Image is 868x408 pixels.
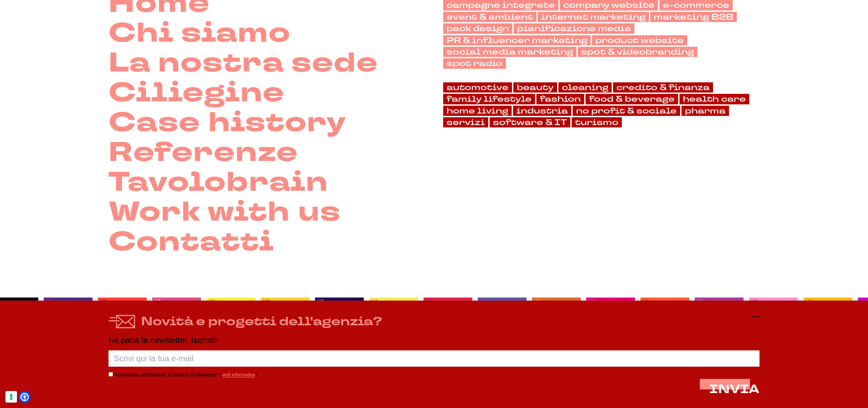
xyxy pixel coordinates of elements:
[695,298,744,370] img: copertina numero 21
[443,12,536,22] a: event & ambient
[315,298,364,370] img: copertina numero 28
[578,47,697,57] a: spot & videobranding
[108,336,759,345] p: Ne parla la newsletter. Iscriviti!
[558,82,612,93] a: cleaning
[538,12,649,22] a: internet marketing
[108,197,341,227] a: Work with us
[108,350,759,367] input: Scrivi qui la tua e-mail
[443,106,512,116] a: home living
[478,298,527,370] img: copertina numero 25
[443,117,488,127] a: servizi
[108,18,291,48] a: Chi siamo
[679,94,749,104] a: health care
[613,82,713,93] a: credito & finanza
[592,35,687,45] a: product website
[443,58,506,68] a: spot radio
[682,106,729,116] a: pharma
[443,47,576,57] a: social media marketing
[443,35,591,45] a: PR & influencer marketing
[115,372,219,378] label: Acconsento all’iscrizione al servizio di newsletter*
[108,78,284,108] a: Ciliegine
[536,94,584,104] a: fashion
[513,82,557,93] a: beauty
[709,381,759,397] span: INVIA
[206,298,255,370] img: copertina numero 20
[141,313,382,331] h4: Novità e progetti dell'agenzia?
[423,298,472,370] img: copertina numero 26
[443,82,512,93] a: automotive
[108,167,328,197] a: Tavolobrain
[804,298,852,370] img: copertina numero 19
[108,227,274,257] a: Contatti
[586,298,635,370] img: copertina numero 23
[572,117,622,127] a: turismo
[443,23,512,34] a: pack design
[586,94,678,104] a: food & beverage
[709,383,759,396] button: INVIA
[152,298,201,370] img: copertina numero 31
[749,298,798,370] img: copertina numero 30
[222,372,255,378] a: vedi informativa
[108,138,298,167] a: Referenze
[44,298,93,370] img: copertina numero 33
[640,298,689,370] img: copertina numero 22
[573,106,680,116] a: no profit & sociale
[532,298,581,370] img: copertina numero 24
[490,117,570,127] a: software & IT
[5,391,17,403] button: Le tue preferenze relative al consenso per le tecnologie di tracciamento
[98,298,147,370] img: copertina numero 32
[220,372,257,378] span: ( )
[514,23,634,34] a: pianificazione media
[650,12,737,22] a: marketing B2B
[443,94,535,104] a: family lifestyle
[261,298,310,370] img: copertina numero 29
[20,393,29,401] a: Open Accessibility Menu
[108,48,378,78] a: La nostra sede
[369,298,418,370] img: copertina numero 27
[108,108,347,138] a: Case history
[513,106,571,116] a: industria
